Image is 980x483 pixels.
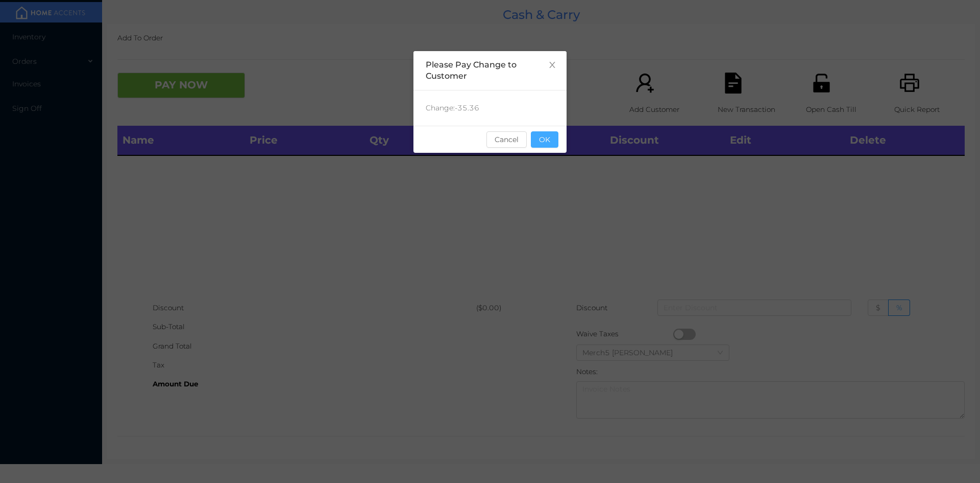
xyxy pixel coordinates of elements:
[538,51,567,80] button: Close
[548,61,556,69] i: icon: close
[426,59,554,82] div: Please Pay Change to Customer
[486,131,527,148] button: Cancel
[413,90,567,126] div: Change: -35.36
[531,131,558,148] button: OK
